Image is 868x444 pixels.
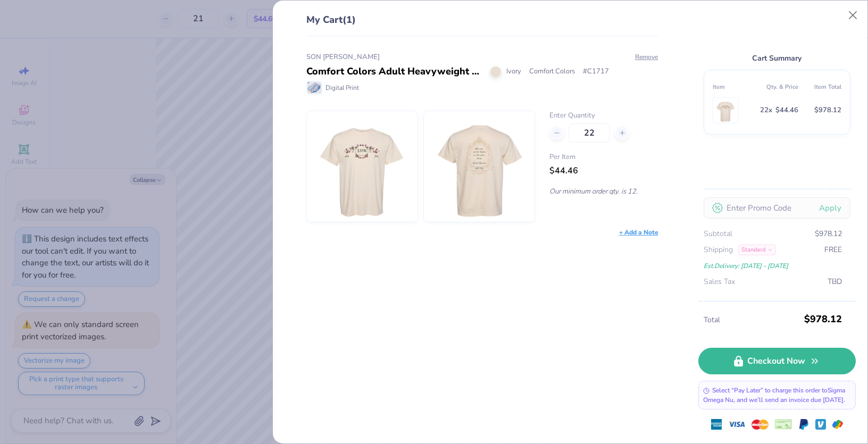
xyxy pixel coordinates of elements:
input: Enter Promo Code [704,197,850,219]
span: Per Item [549,152,658,163]
img: Comfort Colors C1717 [433,111,525,222]
img: Venmo [815,419,826,430]
span: FREE [824,244,842,256]
div: Comfort Colors Adult Heavyweight T-Shirt [306,64,482,79]
div: Est. Delivery: [DATE] - [DATE] [704,260,842,272]
img: Comfort Colors C1717 [715,98,736,123]
span: 22 x [760,104,772,116]
img: visa [728,416,745,433]
p: Our minimum order qty. is 12. [549,187,658,196]
th: Item Total [798,79,841,95]
label: Enter Quantity [549,111,658,121]
button: Remove [635,52,658,62]
img: cheque [775,419,792,430]
span: $978.12 [814,104,841,116]
button: Close [843,5,863,26]
span: Subtotal [704,228,732,240]
span: $978.12 [815,228,842,240]
div: SON [PERSON_NAME] [306,52,658,63]
input: – – [569,123,610,143]
img: master-card [752,416,769,433]
span: $44.46 [549,165,578,177]
a: Checkout Now [698,348,856,374]
span: Digital Print [325,83,359,93]
th: Item [713,79,756,95]
span: # C1717 [583,66,609,77]
span: Sales Tax [704,276,735,288]
div: Standard [738,245,776,255]
img: Paypal [798,419,809,430]
span: TBD [828,276,842,288]
div: Select “Pay Later” to charge this order to Sigma Omega Nu , and we’ll send an invoice due [DATE]. [698,381,856,409]
div: My Cart (1) [306,13,658,36]
div: + Add a Note [619,228,658,237]
span: $44.46 [775,104,798,116]
span: Comfort Colors [529,66,575,77]
span: Shipping [704,244,733,256]
span: $978.12 [804,309,842,329]
span: Total [704,314,801,326]
img: express [711,419,722,430]
span: Ivory [506,66,521,77]
th: Qty. & Price [755,79,798,95]
img: Digital Print [307,82,321,94]
img: GPay [832,419,843,430]
div: Cart Summary [704,52,850,64]
img: Comfort Colors C1717 [316,111,408,222]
